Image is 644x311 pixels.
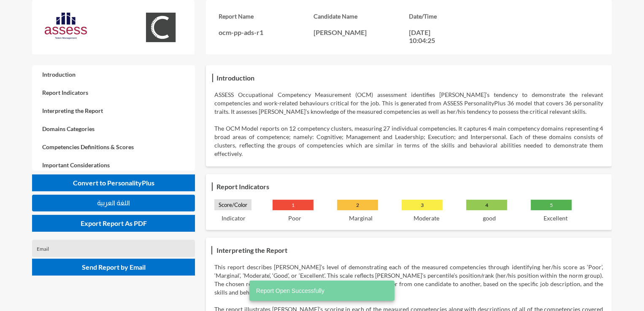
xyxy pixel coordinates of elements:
span: Convert to PersonalityPlus [73,179,154,187]
button: Convert to PersonalityPlus [32,174,195,191]
a: Interpreting the Report [32,102,195,120]
h3: Introduction [214,72,257,84]
h3: Date/Time [409,13,504,20]
p: ASSESS Occupational Competency Measurement (OCM) assessment identifies [PERSON_NAME]’s tendency t... [214,91,603,116]
a: Introduction [32,65,195,83]
p: Moderate [414,214,439,222]
a: Competencies Definitions & Scores [32,138,195,156]
p: [PERSON_NAME] [314,28,409,36]
button: Export Report As PDF [32,215,195,232]
p: good [483,214,496,222]
a: Domains Categories [32,120,195,138]
p: Excellent [544,214,568,222]
img: AssessLogoo.svg [45,13,87,39]
span: اللغة العربية [97,199,130,206]
span: Report Open Successfully [256,287,325,295]
h3: Candidate Name [314,13,409,20]
p: 4 [466,200,507,210]
h3: Report Name [219,13,314,20]
p: Score/Color [214,199,252,210]
span: Send Report by Email [82,263,146,271]
p: 5 [531,200,572,210]
h3: Interpreting the Report [214,244,290,256]
a: Report Indicators [32,83,195,102]
button: Send Report by Email [32,259,195,276]
img: OCM.svg [140,13,182,42]
p: Marginal [349,214,373,222]
p: 2 [337,200,378,210]
p: Indicator [222,214,246,222]
button: اللغة العربية [32,195,195,212]
p: This report describes [PERSON_NAME]’s level of demonstrating each of the measured competencies th... [214,263,603,297]
p: 1 [273,200,314,210]
span: Export Report As PDF [81,219,147,227]
p: Poor [288,214,301,222]
p: ocm-pp-ads-r1 [219,28,314,36]
p: 3 [402,200,443,210]
a: Important Considerations [32,156,195,174]
p: The OCM Model reports on 12 competency clusters, measuring 27 individual competencies. It capture... [214,124,603,158]
p: [DATE] 10:04:25 [409,28,447,44]
h3: Report Indicators [214,180,271,193]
